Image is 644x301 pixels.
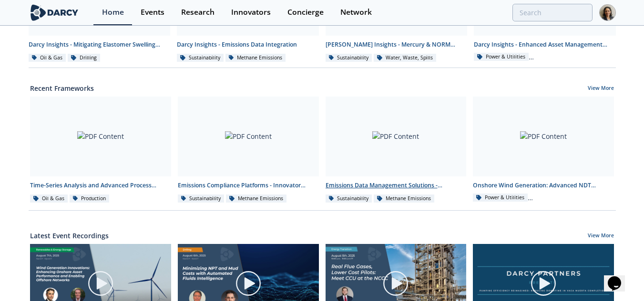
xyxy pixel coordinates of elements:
[177,54,224,62] div: Sustainability
[599,4,616,21] img: Profile
[474,40,616,49] div: Darcy Insights - Enhanced Asset Management (O&M) for Onshore Wind Farms
[181,9,215,16] div: Research
[27,97,174,204] a: PDF Content Time-Series Analysis and Advanced Process Control - Innovator Landscape Oil & Gas Pro...
[178,181,319,190] div: Emissions Compliance Platforms - Innovator Comparison
[102,9,124,16] div: Home
[29,4,81,21] img: logo-wide.svg
[604,263,634,291] iframe: chat widget
[588,232,614,241] a: View More
[322,97,470,204] a: PDF Content Emissions Data Management Solutions - Technology Landscape Sustainability Methane Emi...
[87,270,114,297] img: play-chapters-gray.svg
[178,194,225,203] div: Sustainability
[374,194,434,203] div: Methane Emissions
[382,270,409,297] img: play-chapters-gray.svg
[235,270,262,297] img: play-chapters-gray.svg
[340,9,372,16] div: Network
[29,40,171,49] div: Darcy Insights - Mitigating Elastomer Swelling Issue in Downhole Drilling Mud Motors
[30,181,171,190] div: Time-Series Analysis and Advanced Process Control - Innovator Landscape
[231,9,271,16] div: Innovators
[470,97,617,204] a: PDF Content Onshore Wind Generation: Advanced NDT Inspections - Innovator Landscape Power & Utili...
[374,54,436,62] div: Water, Waste, Spills
[588,85,614,93] a: View More
[226,194,286,203] div: Methane Emissions
[141,9,164,16] div: Events
[174,97,322,204] a: PDF Content Emissions Compliance Platforms - Innovator Comparison Sustainability Methane Emissions
[68,54,100,62] div: Drilling
[70,194,110,203] div: Production
[326,54,372,62] div: Sustainability
[326,40,468,49] div: [PERSON_NAME] Insights - Mercury & NORM Detection and [MEDICAL_DATA]
[287,9,324,16] div: Concierge
[530,270,557,297] img: play-chapters-gray.svg
[326,181,467,190] div: Emissions Data Management Solutions - Technology Landscape
[326,194,372,203] div: Sustainability
[473,181,614,190] div: Onshore Wind Generation: Advanced NDT Inspections - Innovator Landscape
[29,54,66,62] div: Oil & Gas
[30,194,68,203] div: Oil & Gas
[177,40,319,49] div: Darcy Insights - Emissions Data Integration
[225,54,286,62] div: Methane Emissions
[30,231,109,241] a: Latest Event Recordings
[30,83,94,93] a: Recent Frameworks
[512,4,593,21] input: Advanced Search
[473,194,528,202] div: Power & Utilities
[474,53,529,61] div: Power & Utilities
